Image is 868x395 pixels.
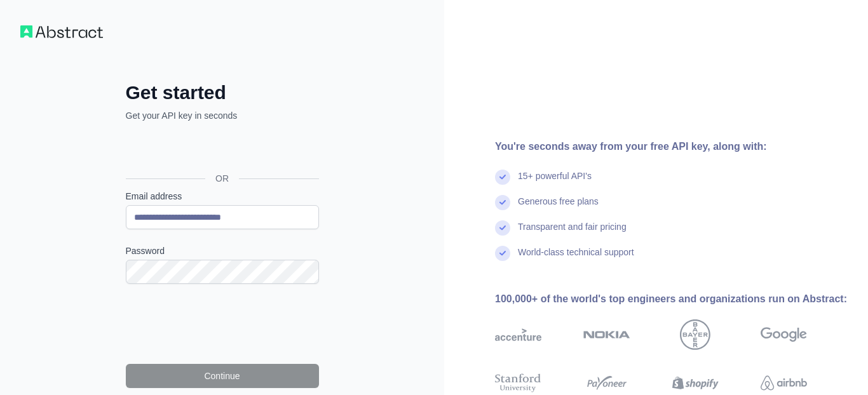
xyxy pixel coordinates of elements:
[495,170,510,185] img: check mark
[126,299,319,349] iframe: reCAPTCHA
[583,319,630,350] img: nokia
[495,220,510,236] img: check mark
[20,25,103,38] img: Workflow
[495,195,510,210] img: check mark
[518,246,634,271] div: World-class technical support
[761,372,807,395] img: airbnb
[518,195,599,220] div: Generous free plans
[205,172,239,185] span: OR
[672,372,719,395] img: shopify
[495,319,541,350] img: accenture
[495,139,848,154] div: You're seconds away from your free API key, along with:
[126,109,319,122] p: Get your API key in seconds
[518,170,592,195] div: 15+ powerful API's
[495,291,848,307] div: 100,000+ of the world's top engineers and organizations run on Abstract:
[119,136,323,164] iframe: Sign in with Google Button
[126,244,319,257] label: Password
[126,190,319,203] label: Email address
[761,319,807,350] img: google
[518,220,627,246] div: Transparent and fair pricing
[583,372,630,395] img: payoneer
[126,81,319,104] h2: Get started
[126,136,316,164] div: Sign in with Google. Opens in new tab
[126,364,319,388] button: Continue
[495,246,510,261] img: check mark
[495,372,541,395] img: stanford university
[680,319,710,350] img: bayer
